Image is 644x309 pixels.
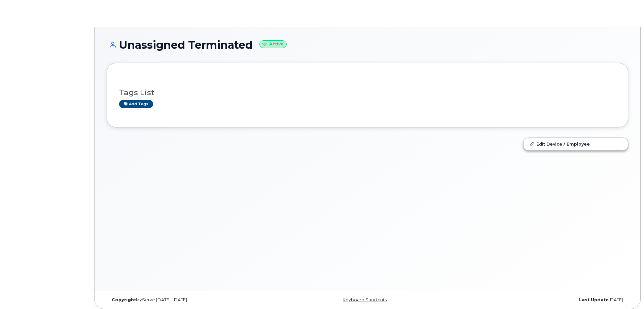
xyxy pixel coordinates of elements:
[107,39,628,51] h1: Unassigned Terminated
[112,297,136,302] strong: Copyright
[454,297,628,303] div: [DATE]
[343,297,387,302] a: Keyboard Shortcuts
[524,138,628,150] a: Edit Device / Employee
[107,297,281,303] div: MyServe [DATE]–[DATE]
[579,297,609,302] strong: Last Update
[119,88,616,97] h3: Tags List
[119,100,153,108] a: Add tags
[259,40,287,48] small: Active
